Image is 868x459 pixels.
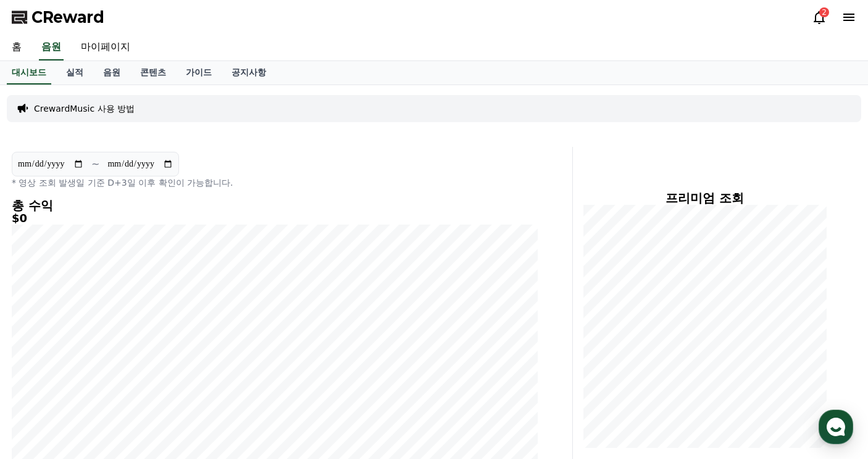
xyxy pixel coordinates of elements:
a: CReward [12,7,104,27]
p: ~ [91,157,99,172]
a: 음원 [93,61,130,85]
a: 음원 [39,35,64,60]
a: 홈 [2,35,31,60]
a: 가이드 [176,61,222,85]
h5: $0 [12,212,538,225]
h4: 프리미엄 조회 [583,191,827,205]
p: * 영상 조회 발생일 기준 D+3일 이후 확인이 가능합니다. [12,176,538,189]
a: 대시보드 [7,61,51,85]
a: 콘텐츠 [130,61,176,85]
a: CrewardMusic 사용 방법 [34,102,135,115]
a: 공지사항 [222,61,276,85]
a: 마이페이지 [71,35,140,60]
span: CReward [31,7,104,27]
h4: 총 수익 [12,199,538,212]
div: 2 [819,7,829,17]
a: 2 [812,10,827,25]
a: 실적 [56,61,93,85]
